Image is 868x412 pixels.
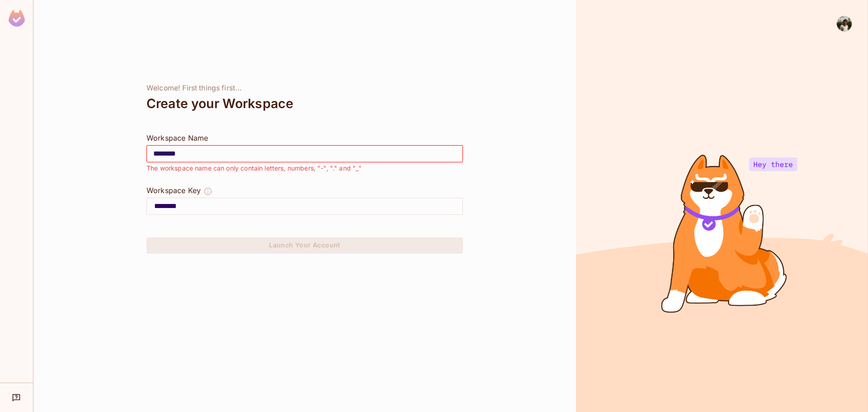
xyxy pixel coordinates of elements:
button: The Workspace Key is unique, and serves as the identifier of your workspace. [203,185,212,198]
button: Launch Your Account [146,237,463,254]
div: Help & Updates [6,388,27,407]
div: Create your Workspace [146,93,463,114]
img: SReyMgAAAABJRU5ErkJggg== [9,10,25,27]
img: Phạm Minh Hoàng [837,16,852,31]
div: Workspace Name [146,133,463,143]
div: The workspace name can only contain letters, numbers, "-", "." and "_" [146,163,463,173]
div: Welcome! First things first... [146,84,463,93]
div: Workspace Key [146,185,201,196]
